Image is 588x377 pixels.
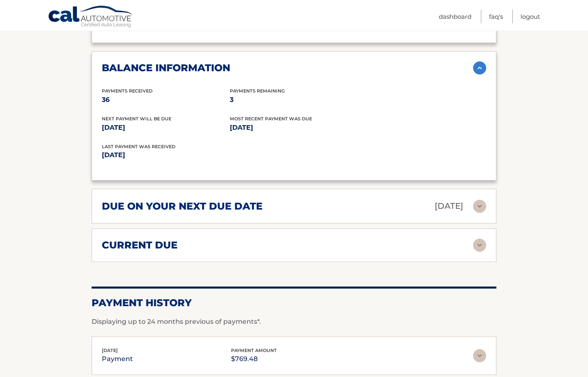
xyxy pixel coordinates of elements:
[473,349,486,362] img: accordion-rest.svg
[489,10,503,23] a: FAQ's
[102,116,171,122] span: Next Payment will be due
[231,353,277,365] p: $769.48
[102,149,294,161] p: [DATE]
[473,200,486,213] img: accordion-rest.svg
[473,61,486,74] img: accordion-active.svg
[230,116,312,122] span: Most Recent Payment Was Due
[102,24,292,32] span: *Charge for every mile in excess of 32,522 miles at vehicle return
[231,348,277,353] span: payment amount
[92,317,496,327] p: Displaying up to 24 months previous of payments*.
[439,10,471,23] a: Dashboard
[521,10,540,23] a: Logout
[102,62,230,74] h2: balance information
[102,239,177,251] h2: current due
[230,122,358,133] p: [DATE]
[102,88,153,94] span: Payments Received
[102,353,133,365] p: payment
[92,297,496,309] h2: Payment History
[473,239,486,252] img: accordion-rest.svg
[102,122,230,133] p: [DATE]
[48,5,134,29] a: Cal Automotive
[102,200,263,212] h2: due on your next due date
[230,88,285,94] span: Payments Remaining
[102,144,175,149] span: Last Payment was received
[435,199,463,213] p: [DATE]
[230,94,358,106] p: 3
[102,348,118,353] span: [DATE]
[102,94,230,106] p: 36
